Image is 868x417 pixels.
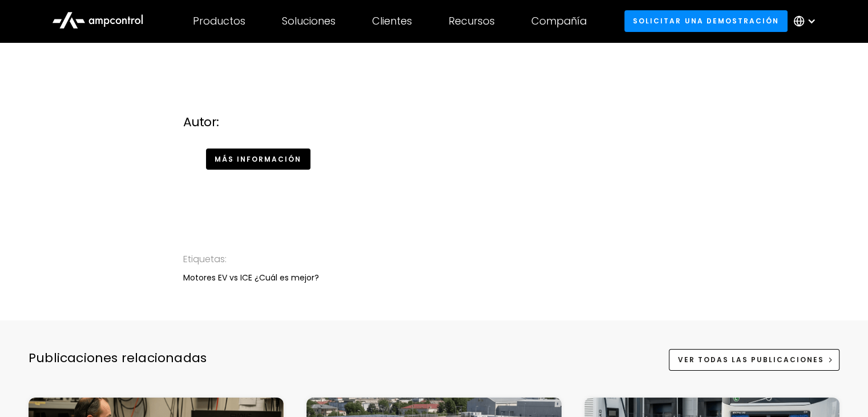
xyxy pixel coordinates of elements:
[193,14,245,28] font: Productos
[531,15,587,27] div: Compañía
[449,14,495,28] font: Recursos
[449,15,495,27] div: Recursos
[183,272,319,283] font: Motores EV vs ICE ¿Cuál es mejor?
[531,14,587,28] font: Compañía
[372,15,412,27] div: Clientes
[633,16,778,26] font: Solicitar una demostración
[172,139,696,193] div: ir a la página del autor
[669,349,839,370] a: Ver todas las publicaciones
[282,15,336,27] div: Soluciones
[678,355,824,364] font: Ver todas las publicaciones
[624,10,788,31] a: Solicitar una demostración
[372,14,412,28] font: Clientes
[215,154,301,164] font: Más información
[183,113,219,131] font: Autor:
[282,14,336,28] font: Soluciones
[193,15,245,27] div: Productos
[183,252,227,266] font: Etiquetas:
[206,149,310,170] a: ir a la página de información del autor
[29,349,207,367] font: Publicaciones relacionadas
